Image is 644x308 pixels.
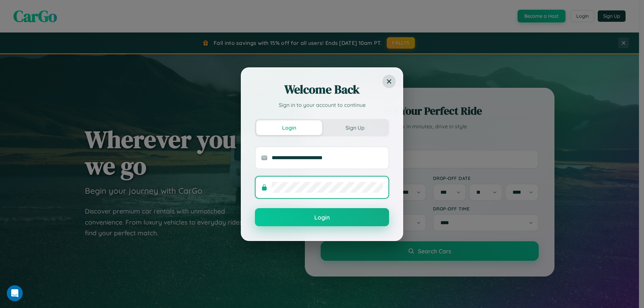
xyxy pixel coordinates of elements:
button: Login [255,208,389,226]
button: Login [256,120,322,135]
h2: Welcome Back [255,81,389,98]
button: Sign Up [322,120,388,135]
iframe: Intercom live chat [7,285,23,301]
p: Sign in to your account to continue [255,101,389,109]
